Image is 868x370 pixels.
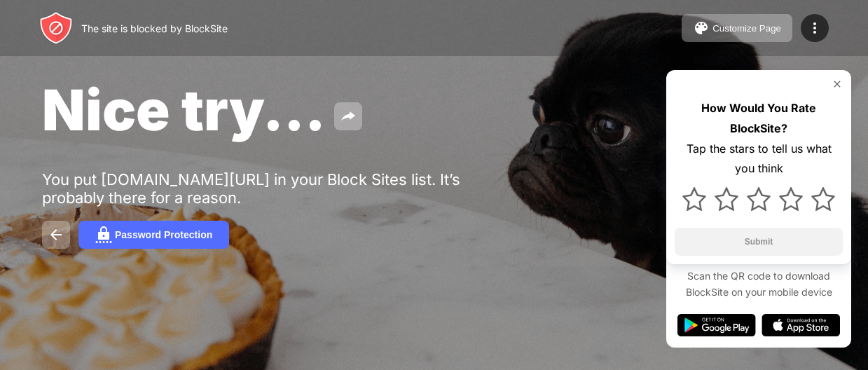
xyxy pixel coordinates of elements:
[95,226,112,243] img: password.svg
[675,98,843,139] div: How Would You Rate BlockSite?
[682,187,706,211] img: star.svg
[779,187,803,211] img: star.svg
[762,314,840,336] img: app-store.svg
[682,14,792,42] button: Customize Page
[675,228,843,256] button: Submit
[115,229,212,240] div: Password Protection
[48,226,64,243] img: back.svg
[81,22,228,34] div: The site is blocked by BlockSite
[747,187,771,211] img: star.svg
[340,108,357,125] img: share.svg
[42,170,475,207] div: You put [DOMAIN_NAME][URL] in your Block Sites list. It’s probably there for a reason.
[42,76,326,144] span: Nice try...
[712,23,781,34] div: Customize Page
[715,187,738,211] img: star.svg
[39,11,73,45] img: header-logo.svg
[78,221,229,249] button: Password Protection
[806,20,823,36] img: menu-icon.svg
[832,78,843,90] img: rate-us-close.svg
[677,314,756,336] img: google-play.svg
[675,139,843,179] div: Tap the stars to tell us what you think
[811,187,835,211] img: star.svg
[693,20,710,36] img: pallet.svg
